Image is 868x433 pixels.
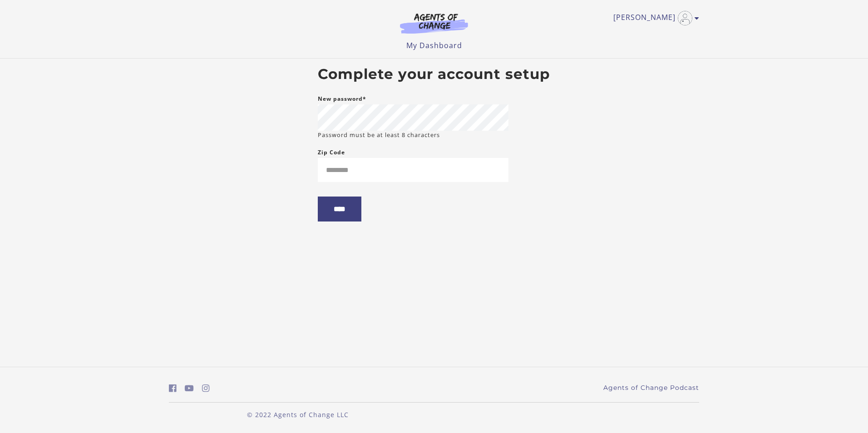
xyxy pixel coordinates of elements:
i: https://www.youtube.com/c/AgentsofChangeTestPrepbyMeaganMitchell (Open in a new window) [185,384,194,393]
a: Toggle menu [613,11,695,25]
a: https://www.instagram.com/agentsofchangeprep/ (Open in a new window) [202,382,210,395]
img: Agents of Change Logo [390,13,478,34]
a: https://www.youtube.com/c/AgentsofChangeTestPrepbyMeaganMitchell (Open in a new window) [185,382,194,395]
i: https://www.instagram.com/agentsofchangeprep/ (Open in a new window) [202,384,210,393]
a: Agents of Change Podcast [603,383,699,393]
a: https://www.facebook.com/groups/aswbtestprep (Open in a new window) [169,382,177,395]
small: Password must be at least 8 characters [318,131,440,139]
label: Zip Code [318,147,345,158]
i: https://www.facebook.com/groups/aswbtestprep (Open in a new window) [169,384,177,393]
p: © 2022 Agents of Change LLC [169,410,427,419]
a: My Dashboard [406,40,462,50]
label: New password* [318,93,366,104]
h2: Complete your account setup [318,66,550,83]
